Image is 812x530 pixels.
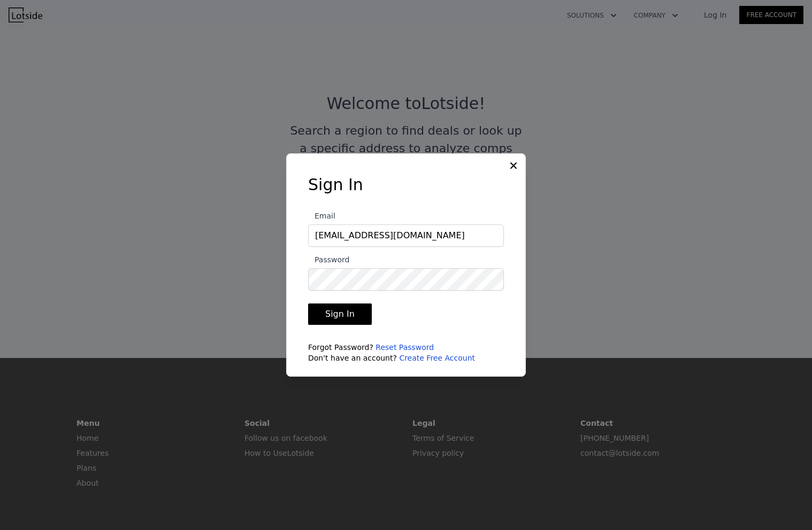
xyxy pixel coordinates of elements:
[308,268,504,291] input: Password
[399,354,475,362] a: Create Free Account
[308,255,349,264] span: Password
[308,175,504,194] h3: Sign In
[308,212,335,220] span: Email
[308,342,504,363] div: Forgot Password? Don't have an account?
[308,224,504,247] input: Email
[308,303,372,325] button: Sign In
[376,343,434,352] a: Reset Password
